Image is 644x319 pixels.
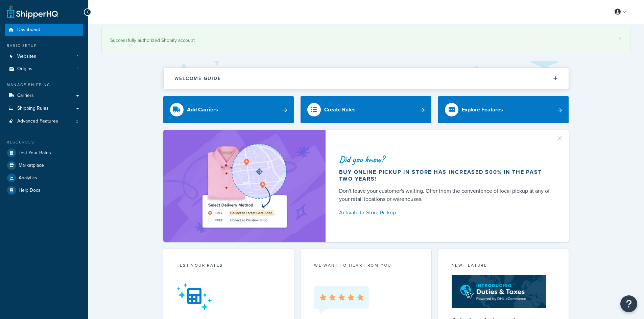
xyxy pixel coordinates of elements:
a: Carriers [5,89,83,102]
div: Don't leave your customer's waiting. Offer them the convenience of local pickup at any of your re... [339,187,553,203]
div: Explore Features [462,105,503,114]
span: 3 [76,118,78,124]
a: Activate In-Store Pickup [339,208,553,217]
span: Help Docs [19,188,41,193]
span: Websites [17,54,36,59]
li: Websites [5,50,83,63]
li: Origins [5,63,83,75]
a: Shipping Rules [5,102,83,115]
div: Add Carriers [187,105,218,114]
a: Help Docs [5,184,83,196]
span: Advanced Features [17,118,58,124]
div: Did you know? [339,155,553,164]
div: Create Rules [324,105,356,114]
img: ad-shirt-map-b0359fc47e01cab431d101c4b569394f6a03f54285957d908178d52f29eb9668.png [183,140,306,232]
button: Welcome Guide [164,68,569,89]
a: Origins1 [5,63,83,75]
span: Test Your Rates [19,150,51,156]
div: Resources [5,139,83,145]
a: Explore Features [438,96,569,123]
span: Origins [17,66,32,72]
a: Test Your Rates [5,147,83,159]
span: Carriers [17,93,34,99]
span: Marketplace [19,163,44,168]
span: Dashboard [17,27,40,33]
span: Analytics [19,175,37,181]
a: Marketplace [5,159,83,171]
a: Add Carriers [163,96,294,123]
a: Websites1 [5,50,83,63]
div: Test your rates [177,262,281,270]
li: Advanced Features [5,115,83,128]
div: Successfully authorized Shopify account [110,36,622,45]
a: Create Rules [301,96,431,123]
div: New Feature [452,262,555,270]
span: Shipping Rules [17,106,49,111]
div: Manage Shipping [5,82,83,88]
button: Open Resource Center [620,295,637,312]
a: Advanced Features3 [5,115,83,128]
div: Basic Setup [5,43,83,49]
div: Buy online pickup in store has increased 500% in the past two years! [339,169,553,182]
a: × [619,36,622,41]
a: Dashboard [5,24,83,36]
a: Analytics [5,172,83,184]
p: we want to hear from you [314,262,418,268]
h2: Welcome Guide [174,76,221,81]
span: 1 [77,54,78,59]
span: 1 [77,66,78,72]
